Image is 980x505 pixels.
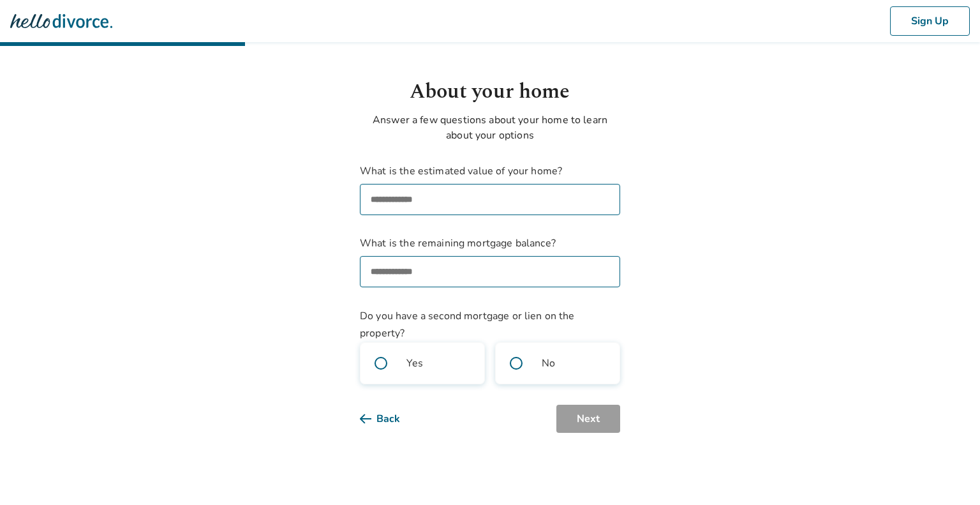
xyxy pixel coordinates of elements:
span: What is the remaining mortgage balance? [360,236,620,251]
input: What is the remaining mortgage balance? [360,256,620,287]
span: Yes [406,356,423,371]
img: Hello Divorce Logo [10,8,112,34]
span: Do you have a second mortgage or lien on the property? [360,309,575,340]
iframe: Chat Widget [916,444,980,505]
button: Next [556,405,620,433]
p: Answer a few questions about your home to learn about your options [360,112,620,143]
h1: About your home [360,77,620,107]
button: Back [360,405,420,433]
button: Sign Up [890,6,970,36]
input: What is the estimated value of your home? [360,184,620,215]
span: What is the estimated value of your home? [360,163,620,179]
span: No [542,356,555,371]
